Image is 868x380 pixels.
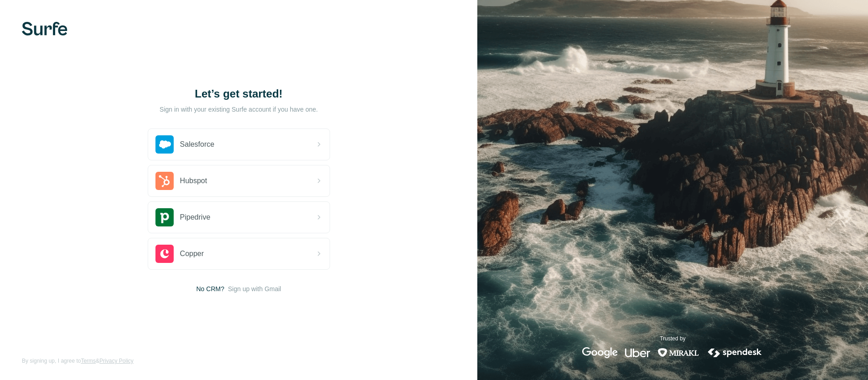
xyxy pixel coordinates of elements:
[180,175,207,186] span: Hubspot
[155,135,174,154] img: salesforce's logo
[99,358,134,364] a: Privacy Policy
[180,139,215,150] span: Salesforce
[660,334,685,343] p: Trusted by
[657,347,699,358] img: mirakl's logo
[22,22,67,36] img: Surfe's logo
[707,347,763,358] img: spendesk's logo
[160,105,318,114] p: Sign in with your existing Surfe account if you have one.
[155,208,174,226] img: pipedrive's logo
[228,284,281,293] button: Sign up with Gmail
[180,212,211,223] span: Pipedrive
[196,284,224,293] span: No CRM?
[155,172,174,190] img: hubspot's logo
[582,347,618,358] img: google's logo
[22,357,134,365] span: By signing up, I agree to &
[155,245,174,263] img: copper's logo
[81,358,96,364] a: Terms
[180,248,204,259] span: Copper
[625,347,650,358] img: uber's logo
[148,87,330,101] h1: Let’s get started!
